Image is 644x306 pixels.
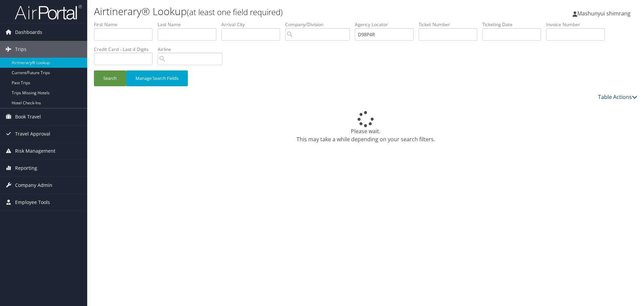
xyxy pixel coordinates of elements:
span: Mashunyui shimrang [577,10,631,17]
span: Book Travel [15,108,41,125]
label: Arrival City [221,21,285,28]
label: Airline [158,46,227,53]
span: Trips [15,41,26,58]
span: Travel Approval [15,125,50,142]
span: Reporting [15,160,37,176]
label: Ticket Number [419,21,482,28]
label: Ticketing Date [482,21,546,28]
span: Dashboards [15,24,42,41]
small: (at least one field required) [187,6,283,17]
label: Credit Card - Last 4 Digits [94,46,158,53]
label: Invoice Number [546,21,610,28]
a: Table Actions [598,93,637,101]
span: Risk Management [15,143,55,159]
span: Company Admin [15,177,52,194]
button: Manage Search Fields [126,70,188,86]
h1: Airtinerary® Lookup [94,4,456,18]
img: airportal-logo.png [15,4,82,20]
div: Please wait. This may take a while depending on your search filters. [94,111,637,143]
label: Company/Division [285,21,355,28]
button: Search [94,70,126,86]
label: Last Name [158,21,221,28]
a: Mashunyui shimrang [573,3,637,23]
label: Agency Locator [355,21,419,28]
label: First Name [94,21,158,28]
span: Employee Tools [15,194,50,211]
